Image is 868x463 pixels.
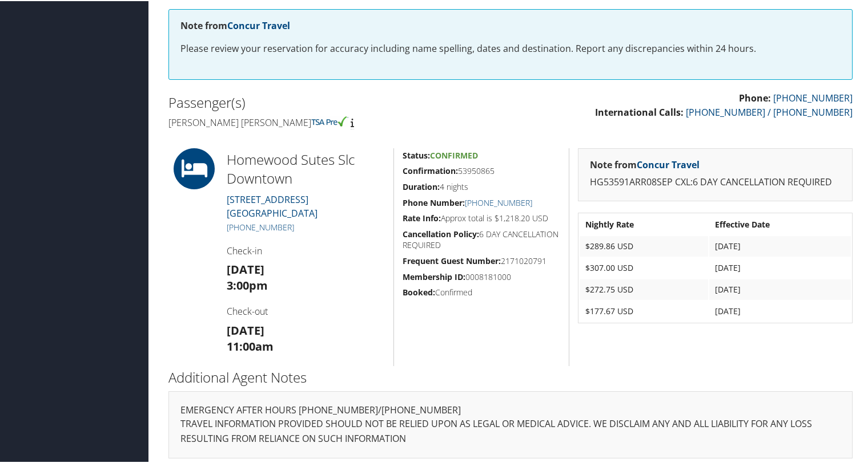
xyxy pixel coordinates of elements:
[227,243,385,256] h4: Check-in
[590,157,700,170] strong: Note from
[709,300,851,320] td: [DATE]
[403,212,560,223] h5: Approx total is $1,218.20 USD
[430,149,478,160] span: Confirmed
[580,300,708,320] td: $177.67 USD
[709,213,851,234] th: Effective Date
[403,196,465,207] strong: Phone Number:
[180,18,290,31] strong: Note from
[311,115,348,125] img: tsa-precheck.png
[403,286,560,297] h5: Confirmed
[403,180,560,192] h5: 4 nights
[227,221,294,232] a: [PHONE_NUMBER]
[403,180,440,191] strong: Duration:
[227,322,264,337] strong: [DATE]
[686,105,853,117] a: [PHONE_NUMBER] / [PHONE_NUMBER]
[709,257,851,277] td: [DATE]
[590,174,841,189] p: HG53591ARR08SEP CXL:6 DAY CANCELLATION REQUIRED
[595,105,684,117] strong: International Calls:
[180,40,841,55] p: Please review your reservation for accuracy including name spelling, dates and destination. Repor...
[403,212,441,222] strong: Rate Info:
[227,149,385,187] h2: Homewood Sutes Slc Downtown
[227,18,290,31] a: Concur Travel
[403,228,560,250] h5: 6 DAY CANCELLATION REQUIRED
[227,338,274,353] strong: 11:00am
[580,278,708,299] td: $272.75 USD
[465,196,532,207] a: [PHONE_NUMBER]
[580,213,708,234] th: Nightly Rate
[403,270,560,282] h5: 0008181000
[227,192,318,218] a: [STREET_ADDRESS][GEOGRAPHIC_DATA]
[168,115,502,128] h4: [PERSON_NAME] [PERSON_NAME]
[403,164,560,176] h5: 53950865
[403,270,465,281] strong: Membership ID:
[739,91,771,103] strong: Phone:
[227,304,385,316] h4: Check-out
[180,416,841,445] p: TRAVEL INFORMATION PROVIDED SHOULD NOT BE RELIED UPON AS LEGAL OR MEDICAL ADVICE. WE DISCLAIM ANY...
[773,91,853,103] a: [PHONE_NUMBER]
[227,277,268,292] strong: 3:00pm
[227,261,264,276] strong: [DATE]
[403,286,435,297] strong: Booked:
[709,235,851,255] td: [DATE]
[403,228,479,238] strong: Cancellation Policy:
[637,157,700,170] a: Concur Travel
[403,149,430,160] strong: Status:
[168,390,853,457] div: EMERGENCY AFTER HOURS [PHONE_NUMBER]/[PHONE_NUMBER]
[168,92,502,111] h2: Passenger(s)
[580,235,708,255] td: $289.86 USD
[403,164,458,175] strong: Confirmation:
[709,278,851,299] td: [DATE]
[403,254,560,266] h5: 2171020791
[580,257,708,277] td: $307.00 USD
[168,367,853,386] h2: Additional Agent Notes
[403,254,501,265] strong: Frequent Guest Number:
